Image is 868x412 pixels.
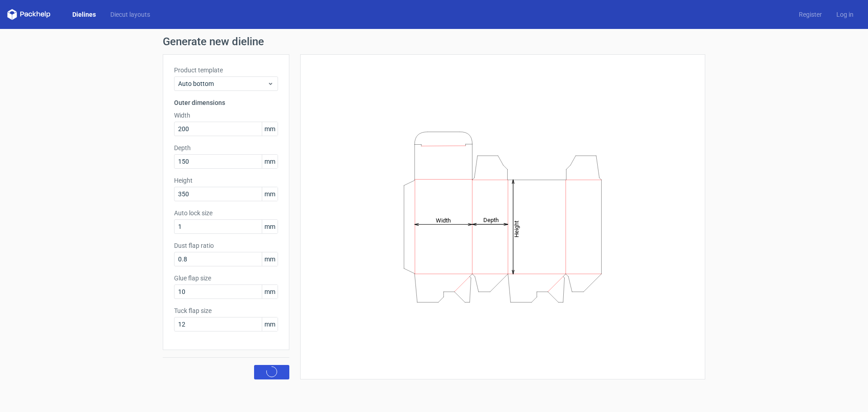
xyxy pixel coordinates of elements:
[65,10,103,19] a: Dielines
[174,66,278,75] label: Product template
[174,274,278,283] label: Glue flap size
[262,252,278,266] span: mm
[829,10,861,19] a: Log in
[178,79,267,88] span: Auto bottom
[163,36,705,47] h1: Generate new dieline
[174,241,278,250] label: Dust flap ratio
[792,10,829,19] a: Register
[262,122,278,136] span: mm
[174,306,278,315] label: Tuck flap size
[103,10,157,19] a: Diecut layouts
[174,176,278,185] label: Height
[483,217,499,223] tspan: Depth
[262,220,278,233] span: mm
[174,143,278,152] label: Depth
[262,285,278,298] span: mm
[262,317,278,331] span: mm
[436,217,451,223] tspan: Width
[262,155,278,168] span: mm
[174,111,278,120] label: Width
[513,220,520,237] tspan: Height
[174,98,278,107] h3: Outer dimensions
[174,208,278,218] label: Auto lock size
[262,187,278,201] span: mm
